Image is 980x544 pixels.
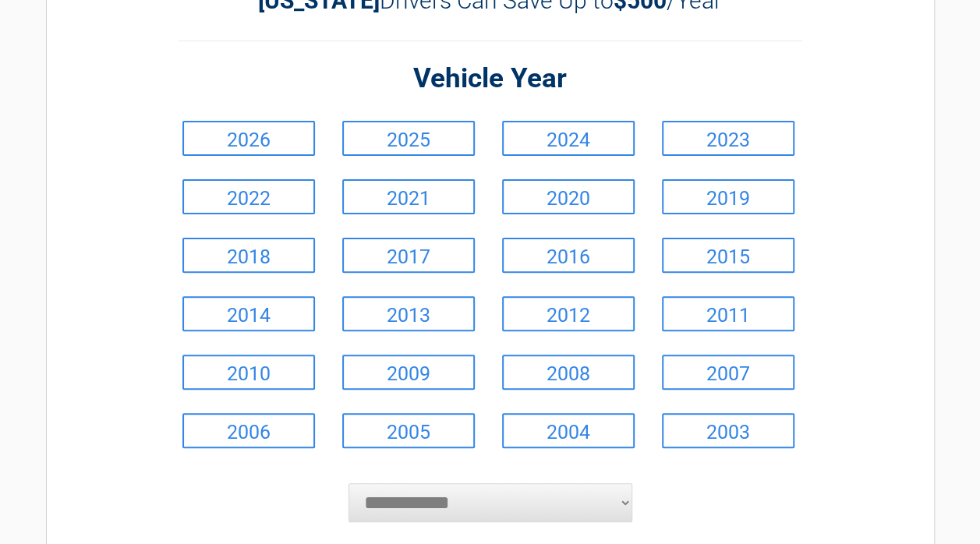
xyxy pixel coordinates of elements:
[342,296,475,331] a: 2013
[179,61,802,97] h2: Vehicle Year
[342,179,475,214] a: 2021
[662,413,794,448] a: 2003
[502,121,635,156] a: 2024
[502,179,635,214] a: 2020
[182,238,315,273] a: 2018
[342,413,475,448] a: 2005
[662,355,794,390] a: 2007
[182,355,315,390] a: 2010
[182,179,315,214] a: 2022
[182,296,315,331] a: 2014
[662,296,794,331] a: 2011
[342,238,475,273] a: 2017
[502,413,635,448] a: 2004
[502,355,635,390] a: 2008
[662,121,794,156] a: 2023
[502,296,635,331] a: 2012
[502,238,635,273] a: 2016
[342,121,475,156] a: 2025
[182,121,315,156] a: 2026
[662,238,794,273] a: 2015
[342,355,475,390] a: 2009
[182,413,315,448] a: 2006
[662,179,794,214] a: 2019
